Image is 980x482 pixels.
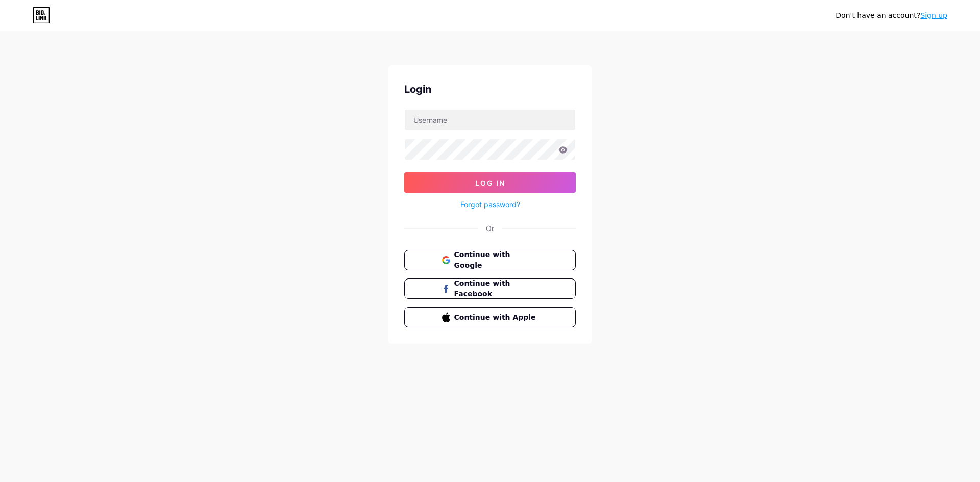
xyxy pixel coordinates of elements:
a: Forgot password? [460,199,520,210]
button: Log In [404,172,576,193]
span: Continue with Google [454,249,538,271]
a: Sign up [920,11,947,19]
div: Or [486,223,494,234]
button: Continue with Google [404,250,576,270]
input: Username [405,110,575,130]
div: Login [404,82,576,97]
button: Continue with Apple [404,307,576,327]
div: Don't have an account? [836,10,947,21]
span: Log In [475,179,505,187]
span: Continue with Apple [454,312,538,323]
span: Continue with Facebook [454,278,538,299]
button: Continue with Facebook [404,278,576,299]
